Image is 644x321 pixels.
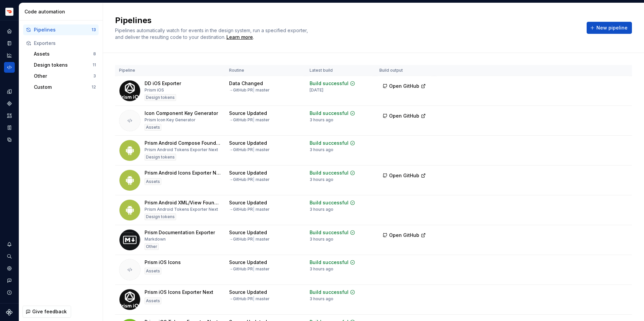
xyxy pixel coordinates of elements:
div: Exporters [34,40,96,47]
div: Build successful [310,140,348,146]
div: Code automation [24,8,100,15]
div: 3 hours ago [310,266,333,272]
th: Build output [375,65,434,76]
div: Design tokens [145,154,176,160]
div: Design tokens [34,62,93,68]
div: 3 hours ago [310,296,333,302]
div: Assets [145,178,161,185]
div: 3 hours ago [310,237,333,242]
span: | [253,296,255,301]
a: Assets8 [31,49,99,59]
div: Build successful [310,229,348,236]
button: New pipeline [587,22,632,34]
div: Assets [145,124,161,131]
span: New pipeline [596,24,628,31]
button: Open GitHub [379,170,429,182]
a: Analytics [4,50,15,61]
div: Build successful [310,259,348,266]
a: Design tokens11 [31,60,99,70]
span: Give feedback [32,308,67,315]
div: 3 hours ago [310,147,333,152]
img: bd52d190-91a7-4889-9e90-eccda45865b1.png [5,8,13,16]
span: | [253,266,255,271]
div: Data Changed [229,80,263,87]
div: 3 hours ago [310,177,333,182]
span: | [253,147,255,152]
button: Notifications [4,239,15,250]
a: Open GitHub [379,84,429,90]
div: Prism iOS [145,87,164,93]
div: → GitHub PR master [229,177,270,182]
a: Settings [4,263,15,274]
a: Documentation [4,38,15,49]
th: Latest build [306,65,375,76]
div: Other [145,243,159,250]
div: Source Updated [229,140,267,146]
div: Source Updated [229,289,267,296]
div: Prism Android Icons Exporter Next [145,170,221,176]
h2: Pipelines [115,15,579,26]
a: Storybook stories [4,122,15,133]
a: Code automation [4,62,15,73]
div: 13 [92,27,96,33]
div: Assets [145,268,161,274]
a: Home [4,26,15,37]
div: → GitHub PR master [229,117,270,123]
div: Pipelines [34,26,92,33]
button: Open GitHub [379,229,429,241]
div: Prism iOS Icons Exporter Next [145,289,213,296]
button: Open GitHub [379,80,429,92]
button: Search ⌘K [4,251,15,262]
span: | [253,177,255,182]
span: | [253,87,255,92]
div: Source Updated [229,199,267,206]
button: Other3 [31,71,99,81]
div: Source Updated [229,229,267,236]
th: Pipeline [115,65,225,76]
div: Build successful [310,170,348,176]
a: Assets [4,110,15,121]
div: Build successful [310,199,348,206]
a: Pipelines13 [23,24,99,35]
div: Source Updated [229,110,267,117]
svg: Supernova Logo [6,309,13,316]
div: 12 [92,84,96,90]
div: Components [4,98,15,109]
div: 3 [93,73,96,79]
a: Open GitHub [379,114,429,120]
button: Custom12 [31,82,99,92]
div: → GitHub PR master [229,87,270,93]
div: Source Updated [229,259,267,266]
div: Source Updated [229,170,267,176]
div: Prism Android XML/View Foundations [145,199,221,206]
button: Contact support [4,275,15,286]
button: Give feedback [22,306,71,318]
div: DD iOS Exporter [145,80,181,87]
div: Prism Android Compose Foundations [145,140,221,146]
div: Build successful [310,289,348,296]
div: → GitHub PR master [229,207,270,212]
div: Custom [34,84,92,90]
div: → GitHub PR master [229,266,270,272]
a: Learn more [226,34,253,41]
a: Open GitHub [379,174,429,179]
div: Prism Android Tokens Exporter Next [145,147,218,152]
div: 11 [93,62,96,68]
div: Assets [145,298,161,304]
div: → GitHub PR master [229,296,270,302]
div: 8 [93,51,96,57]
div: → GitHub PR master [229,147,270,152]
div: [DATE] [310,87,323,93]
div: → GitHub PR master [229,237,270,242]
div: Markdown [145,237,166,242]
a: Design tokens [4,86,15,97]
